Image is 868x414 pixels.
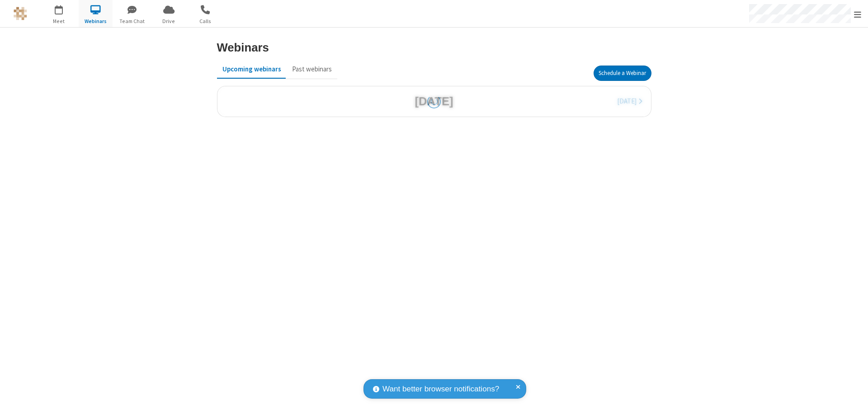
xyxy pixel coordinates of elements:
[14,7,27,20] img: QA Selenium DO NOT DELETE OR CHANGE
[382,383,499,395] span: Want better browser notifications?
[152,17,186,25] span: Drive
[217,41,269,54] h3: Webinars
[287,61,337,78] button: Past webinars
[594,66,651,81] button: Schedule a Webinar
[217,61,287,78] button: Upcoming webinars
[189,17,222,25] span: Calls
[42,17,76,25] span: Meet
[115,17,149,25] span: Team Chat
[79,17,113,25] span: Webinars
